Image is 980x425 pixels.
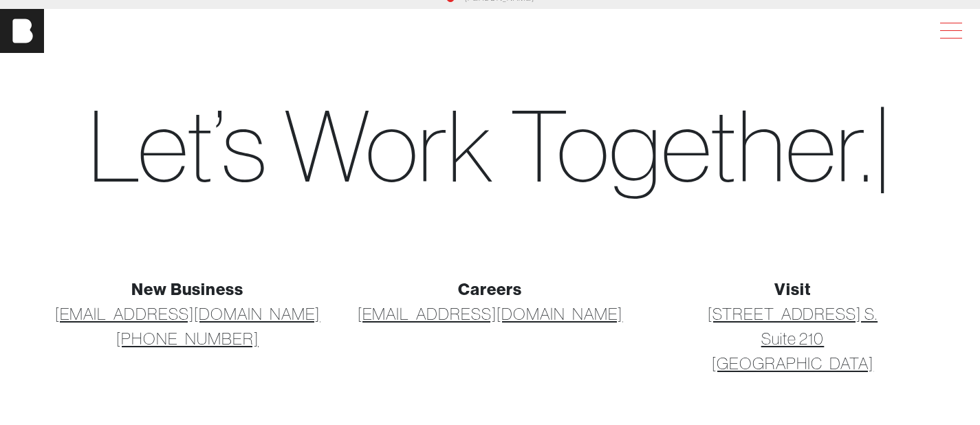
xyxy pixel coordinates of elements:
[116,326,258,351] a: [PHONE_NUMBER]
[347,276,633,301] div: Careers
[873,83,892,208] span: |
[358,301,623,326] a: [EMAIL_ADDRESS][DOMAIN_NAME]
[45,276,331,301] div: New Business
[88,83,267,208] span: Let’s
[708,301,878,375] a: [STREET_ADDRESS] S.Suite 210[GEOGRAPHIC_DATA]
[650,276,936,301] div: Visit
[284,83,873,208] span: W o r k T o g e t h e r .
[55,301,320,326] a: [EMAIL_ADDRESS][DOMAIN_NAME]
